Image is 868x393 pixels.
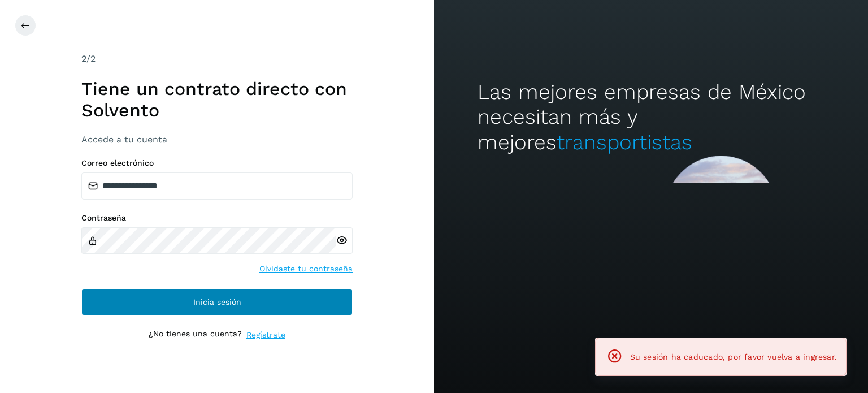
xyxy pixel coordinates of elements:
p: ¿No tienes una cuenta? [149,329,242,341]
span: Inicia sesión [193,298,241,306]
span: 2 [81,53,86,64]
a: Regístrate [246,329,285,341]
span: transportistas [557,130,692,154]
h2: Las mejores empresas de México necesitan más y mejores [478,80,824,155]
h3: Accede a tu cuenta [81,134,353,145]
label: Correo electrónico [81,158,353,168]
span: Su sesión ha caducado, por favor vuelva a ingresar. [630,352,837,361]
a: Olvidaste tu contraseña [259,263,353,275]
label: Contraseña [81,213,353,223]
h1: Tiene un contrato directo con Solvento [81,78,353,122]
div: /2 [81,52,353,66]
button: Inicia sesión [81,288,353,316]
